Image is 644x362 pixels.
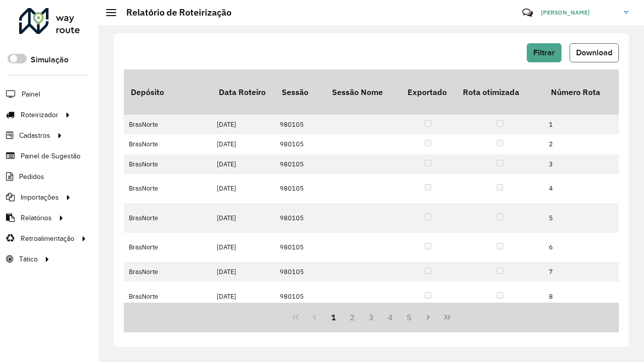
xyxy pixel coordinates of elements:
button: 4 [381,308,400,327]
td: BrasNorte [124,203,212,232]
span: Painel [22,89,40,100]
td: 1 [544,115,619,134]
span: Relatórios [21,213,52,223]
span: Download [576,48,612,57]
span: Importações [21,192,59,203]
td: 980105 [275,134,325,154]
span: Pedidos [19,171,44,182]
td: 2 [544,134,619,154]
td: 6 [544,233,619,262]
td: [DATE] [212,115,275,134]
button: Filtrar [527,43,561,62]
h2: Relatório de Roteirização [116,7,231,18]
th: Exportado [400,69,456,115]
td: BrasNorte [124,262,212,282]
td: [DATE] [212,134,275,154]
span: Painel de Sugestão [21,151,80,161]
td: BrasNorte [124,134,212,154]
button: 3 [362,308,381,327]
span: Filtrar [533,48,555,57]
td: [DATE] [212,282,275,311]
span: Roteirizador [21,110,58,120]
td: 5 [544,203,619,232]
td: 980105 [275,115,325,134]
span: [PERSON_NAME] [541,8,616,17]
button: Next Page [419,308,438,327]
td: BrasNorte [124,115,212,134]
button: 2 [343,308,362,327]
th: Número Rota [544,69,619,115]
td: [DATE] [212,203,275,232]
button: 1 [324,308,343,327]
td: 4 [544,174,619,203]
td: 980105 [275,233,325,262]
span: Retroalimentação [21,233,74,244]
th: Data Roteiro [212,69,275,115]
td: 980105 [275,282,325,311]
td: BrasNorte [124,282,212,311]
td: 980105 [275,203,325,232]
td: BrasNorte [124,154,212,174]
button: Download [570,43,619,62]
td: [DATE] [212,174,275,203]
td: [DATE] [212,233,275,262]
button: 5 [400,308,419,327]
th: Sessão [275,69,325,115]
td: 980105 [275,262,325,282]
label: Simulação [31,54,68,66]
td: 3 [544,154,619,174]
a: Contato Rápido [517,2,538,24]
td: BrasNorte [124,174,212,203]
td: [DATE] [212,262,275,282]
td: 8 [544,282,619,311]
td: BrasNorte [124,233,212,262]
td: 980105 [275,174,325,203]
span: Tático [19,254,38,264]
button: Last Page [438,308,457,327]
th: Depósito [124,69,212,115]
th: Sessão Nome [325,69,400,115]
th: Rota otimizada [456,69,544,115]
td: 980105 [275,154,325,174]
td: 7 [544,262,619,282]
span: Cadastros [19,130,50,141]
td: [DATE] [212,154,275,174]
